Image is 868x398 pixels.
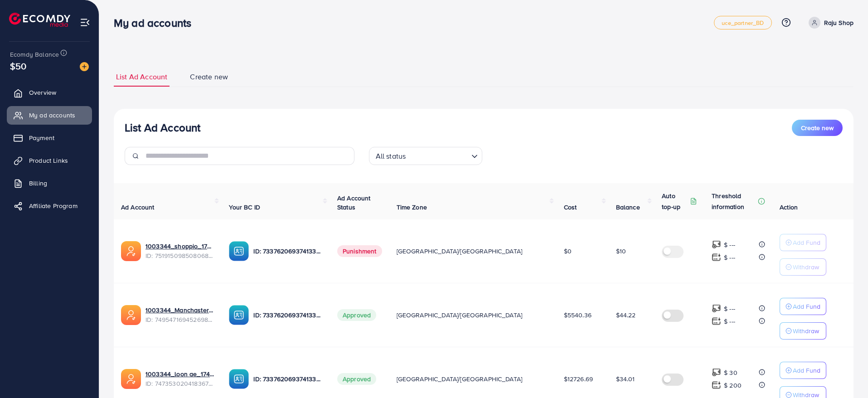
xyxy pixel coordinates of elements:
span: Affiliate Program [29,201,78,210]
img: top-up amount [712,316,721,326]
p: Auto top-up [662,190,688,212]
p: $ 30 [724,367,737,378]
p: Add Fund [793,365,820,376]
span: ID: 7519150985080684551 [145,251,214,260]
a: Overview [7,83,92,102]
span: Create new [190,72,228,82]
img: top-up amount [712,368,721,377]
span: [GEOGRAPHIC_DATA]/[GEOGRAPHIC_DATA] [397,247,523,256]
span: [GEOGRAPHIC_DATA]/[GEOGRAPHIC_DATA] [397,311,523,320]
img: menu [80,17,90,28]
p: Threshold information [712,190,756,212]
img: ic-ads-acc.e4c84228.svg [121,241,141,261]
span: Cost [564,203,577,212]
p: ID: 7337620693741338625 [253,310,322,320]
a: 1003344_loon ae_1740066863007 [145,369,214,379]
a: My ad accounts [7,106,92,124]
span: $5540.36 [564,311,592,320]
span: Punishment [337,245,382,257]
a: Raju Shop [805,17,853,29]
span: Overview [29,88,56,97]
p: $ --- [724,303,735,314]
a: Billing [7,174,92,192]
button: Withdraw [780,322,826,340]
img: top-up amount [712,252,721,262]
img: top-up amount [712,304,721,313]
span: Ecomdy Balance [10,50,59,59]
span: List Ad Account [116,72,167,82]
div: <span class='underline'>1003344_loon ae_1740066863007</span></br>7473530204183674896 [145,369,214,388]
span: My ad accounts [29,111,75,120]
a: 1003344_shoppio_1750688962312 [145,242,214,251]
button: Withdraw [780,258,826,276]
img: logo [9,13,70,27]
img: image [80,62,89,71]
span: $44.22 [616,311,636,320]
span: Ad Account [121,203,155,212]
iframe: Chat [829,357,861,391]
span: Time Zone [397,203,427,212]
span: Payment [29,133,54,142]
span: [GEOGRAPHIC_DATA]/[GEOGRAPHIC_DATA] [397,374,523,383]
a: Affiliate Program [7,197,92,215]
p: ID: 7337620693741338625 [253,374,322,384]
button: Add Fund [780,298,826,315]
div: Search for option [369,147,482,165]
span: $12726.69 [564,374,593,383]
h3: My ad accounts [114,16,199,29]
p: Add Fund [793,301,820,312]
span: Approved [337,309,376,321]
h3: List Ad Account [125,121,200,134]
p: $ --- [724,252,735,263]
img: ic-ba-acc.ded83a64.svg [229,369,249,389]
span: Your BC ID [229,203,260,212]
span: Balance [616,203,640,212]
span: Billing [29,179,47,188]
img: ic-ads-acc.e4c84228.svg [121,369,141,389]
span: ID: 7473530204183674896 [145,379,214,388]
p: Withdraw [793,262,819,272]
span: Ad Account Status [337,194,371,212]
img: ic-ba-acc.ded83a64.svg [229,305,249,325]
input: Search for option [408,148,467,163]
button: Create new [792,120,843,136]
p: Raju Shop [824,17,853,28]
span: Create new [801,123,834,132]
img: ic-ba-acc.ded83a64.svg [229,241,249,261]
a: Payment [7,129,92,147]
div: <span class='underline'>1003344_shoppio_1750688962312</span></br>7519150985080684551 [145,242,214,260]
button: Add Fund [780,362,826,379]
a: Product Links [7,151,92,170]
button: Add Fund [780,234,826,251]
p: ID: 7337620693741338625 [253,246,322,257]
span: uce_partner_BD [722,20,764,26]
span: Product Links [29,156,68,165]
p: $ 200 [724,380,742,391]
span: Approved [337,373,376,385]
div: <span class='underline'>1003344_Manchaster_1745175503024</span></br>7495471694526988304 [145,306,214,324]
img: top-up amount [712,240,721,249]
a: 1003344_Manchaster_1745175503024 [145,306,214,315]
span: ID: 7495471694526988304 [145,315,214,324]
img: ic-ads-acc.e4c84228.svg [121,305,141,325]
span: Action [780,203,798,212]
span: $10 [616,247,626,256]
p: $ --- [724,239,735,250]
span: All status [374,150,408,163]
img: top-up amount [712,380,721,390]
p: Withdraw [793,325,819,336]
span: $50 [10,59,26,73]
p: Add Fund [793,237,820,248]
p: $ --- [724,316,735,327]
span: $0 [564,247,572,256]
a: uce_partner_BD [714,16,771,29]
span: $34.01 [616,374,635,383]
